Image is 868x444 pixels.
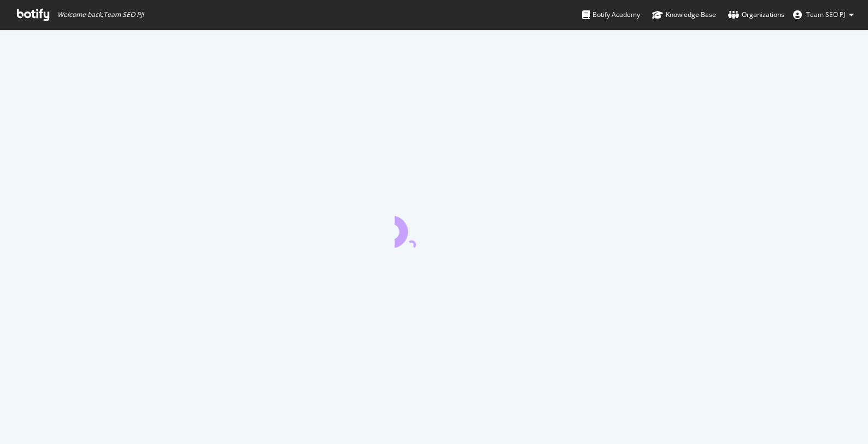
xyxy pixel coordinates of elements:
[582,9,640,20] div: Botify Academy
[728,9,784,20] div: Organizations
[652,9,716,20] div: Knowledge Base
[57,10,144,19] span: Welcome back, Team SEO PJ !
[806,10,845,19] span: Team SEO PJ
[784,6,863,24] button: Team SEO PJ
[395,208,473,248] div: animation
